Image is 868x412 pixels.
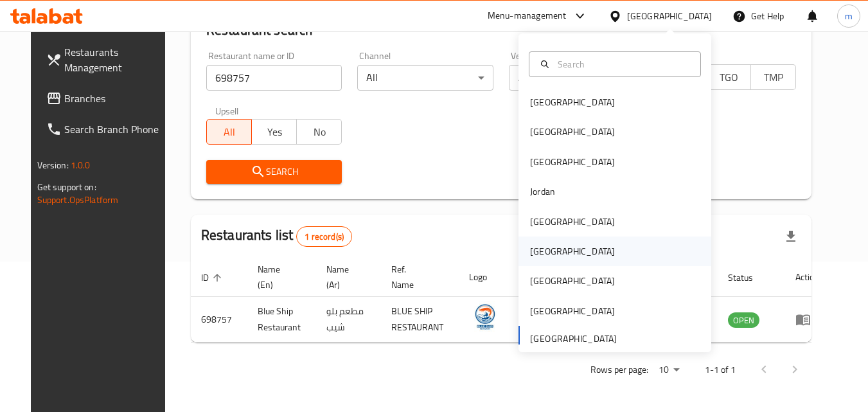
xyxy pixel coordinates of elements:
div: All [509,65,645,91]
div: Export file [775,221,806,252]
td: Blue Ship Restaurant [247,297,316,343]
img: Blue Ship Restaurant [469,301,501,333]
h2: Restaurant search [206,21,797,40]
span: 1 record(s) [297,231,351,243]
span: Name (Ar) [326,262,366,292]
a: Restaurants Management [36,37,176,83]
span: Search Branch Phone [64,121,166,137]
button: No [296,119,342,145]
span: No [302,123,337,141]
div: OPEN [728,312,759,328]
div: [GEOGRAPHIC_DATA] [530,215,615,229]
div: Jordan [530,184,555,199]
th: Logo [459,258,517,297]
td: 1 [517,297,562,343]
span: Ref. Name [391,262,443,292]
span: m [845,9,853,23]
div: [GEOGRAPHIC_DATA] [627,9,712,23]
span: Branches [64,91,166,106]
div: [GEOGRAPHIC_DATA] [530,304,615,318]
div: [GEOGRAPHIC_DATA] [530,155,615,169]
span: Version: [37,157,69,174]
div: Rows per page: [653,361,684,380]
h2: Restaurants list [201,226,352,247]
button: TMP [750,64,796,90]
td: 698757 [191,297,247,343]
div: All [357,65,493,91]
div: [GEOGRAPHIC_DATA] [530,244,615,258]
div: Total records count [296,226,352,247]
td: BLUE SHIP RESTAURANT [381,297,459,343]
span: Search [217,164,332,180]
span: Status [728,270,770,285]
div: [GEOGRAPHIC_DATA] [530,274,615,288]
a: Support.OpsPlatform [37,192,119,208]
p: 1-1 of 1 [705,362,736,378]
span: Yes [257,123,292,141]
a: Branches [36,83,176,114]
span: All [212,123,247,141]
table: enhanced table [191,258,829,343]
th: Action [785,258,829,297]
td: مطعم بلو شيب [316,297,381,343]
p: Rows per page: [590,362,648,378]
div: [GEOGRAPHIC_DATA] [530,125,615,139]
label: Upsell [215,106,239,115]
span: TMP [756,68,791,87]
div: Menu [795,312,819,327]
span: Get support on: [37,179,96,195]
span: Name (En) [258,262,301,292]
button: All [206,119,252,145]
button: TGO [705,64,751,90]
div: Menu-management [488,8,567,24]
th: Branches [517,258,562,297]
span: OPEN [728,313,759,328]
input: Search for restaurant name or ID.. [206,65,342,91]
button: Search [206,160,342,184]
button: Yes [251,119,297,145]
a: Search Branch Phone [36,114,176,145]
span: TGO [711,68,746,87]
span: 1.0.0 [71,157,91,174]
div: [GEOGRAPHIC_DATA] [530,95,615,109]
span: Restaurants Management [64,44,166,75]
span: ID [201,270,226,285]
input: Search [553,57,693,71]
